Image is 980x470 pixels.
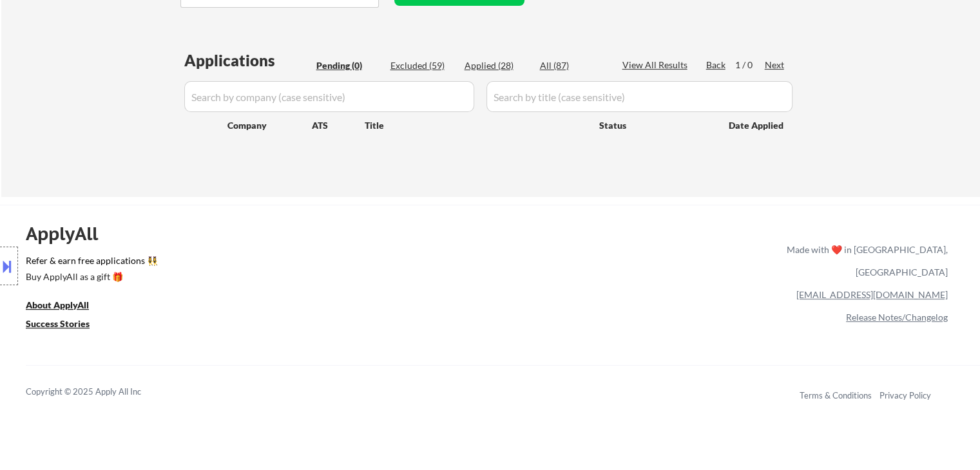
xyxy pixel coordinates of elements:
[316,59,381,72] div: Pending (0)
[365,119,587,132] div: Title
[729,119,785,132] div: Date Applied
[184,81,474,112] input: Search by company (case sensitive)
[599,113,710,136] div: Status
[622,59,691,71] div: View All Results
[846,312,948,323] a: Release Notes/Changelog
[184,53,312,68] div: Applications
[26,256,517,270] a: Refer & earn free applications 👯‍♀️
[540,59,604,72] div: All (87)
[765,59,785,71] div: Next
[879,390,931,400] a: Privacy Policy
[735,59,765,71] div: 1 / 0
[465,59,529,72] div: Applied (28)
[796,289,948,300] a: [EMAIL_ADDRESS][DOMAIN_NAME]
[227,119,312,132] div: Company
[706,59,727,71] div: Back
[312,119,365,132] div: ATS
[800,390,872,400] a: Terms & Conditions
[390,59,455,72] div: Excluded (59)
[782,238,948,283] div: Made with ❤️ in [GEOGRAPHIC_DATA], [GEOGRAPHIC_DATA]
[486,81,793,112] input: Search by title (case sensitive)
